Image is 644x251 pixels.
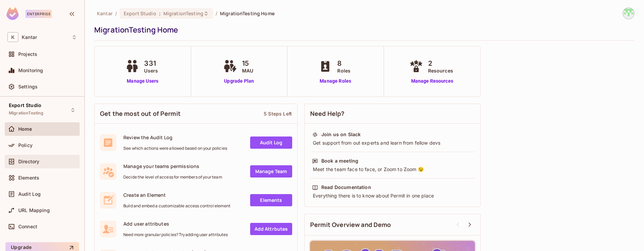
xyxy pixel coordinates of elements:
[18,159,39,164] span: Directory
[18,126,32,132] span: Home
[123,163,222,169] span: Manage your teams permissions
[100,109,181,118] span: Get the most out of Permit
[18,51,37,57] span: Projects
[115,10,117,17] li: /
[18,84,38,89] span: Settings
[9,110,43,116] span: MigrationTesting
[242,58,253,68] span: 15
[428,58,453,68] span: 2
[7,32,18,42] span: K
[18,191,41,197] span: Audit Log
[321,131,361,138] div: Join us on Slack
[123,221,228,227] span: Add user attributes
[94,25,631,35] div: MigrationTesting Home
[123,192,230,198] span: Create an Element
[220,10,275,17] span: MigrationTesting Home
[18,208,50,213] span: URL Mapping
[222,78,257,85] a: Upgrade Plan
[337,58,350,68] span: 8
[312,192,473,199] div: Everything there is to know about Permit in one place
[144,67,158,74] span: Users
[317,78,354,85] a: Manage Roles
[428,67,453,74] span: Resources
[163,10,203,17] span: MigrationTesting
[312,140,473,146] div: Get support from out experts and learn from fellow devs
[216,10,217,17] li: /
[97,10,113,17] span: the active workspace
[159,11,161,16] span: :
[18,224,37,229] span: Connect
[124,10,156,17] span: Export Studio
[242,67,253,74] span: MAU
[123,146,227,151] span: See which actions were allowed based on your policies
[18,68,43,73] span: Monitoring
[25,10,52,18] div: Enterprise
[250,137,292,149] a: Audit Log
[337,67,350,74] span: Roles
[9,103,41,108] span: Export Studio
[124,78,161,85] a: Manage Users
[321,184,371,191] div: Read Documentation
[18,143,33,148] span: Policy
[22,35,37,40] span: Workspace: Kantar
[144,58,158,68] span: 331
[623,8,634,19] img: Devesh.Kumar@Kantar.com
[408,78,457,85] a: Manage Resources
[123,134,227,141] span: Review the Audit Log
[123,203,230,209] span: Build and embed a customizable access control element
[250,165,292,177] a: Manage Team
[310,221,391,229] span: Permit Overview and Demo
[18,175,39,181] span: Elements
[250,223,292,235] a: Add Attrbutes
[6,7,19,20] img: SReyMgAAAABJRU5ErkJggg==
[321,158,358,164] div: Book a meeting
[264,110,292,117] div: 5 Steps Left
[250,194,292,206] a: Elements
[123,174,222,180] span: Decide the level of access for members of your team
[123,232,228,237] span: Need more granular policies? Try adding user attributes
[310,109,345,118] span: Need Help?
[312,166,473,173] div: Meet the team face to face, or Zoom to Zoom 😉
